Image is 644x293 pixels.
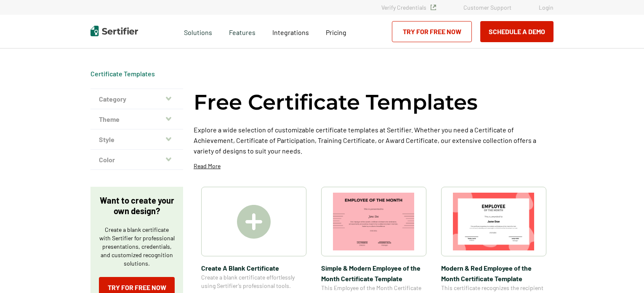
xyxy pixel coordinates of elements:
button: Category [90,89,183,109]
button: Color [90,150,183,170]
span: Pricing [326,28,346,36]
span: Integrations [272,28,309,36]
span: Create a blank certificate effortlessly using Sertifier’s professional tools. [201,273,306,290]
img: Create A Blank Certificate [237,205,271,239]
span: Simple & Modern Employee of the Month Certificate Template [321,263,426,284]
a: Try for Free Now [392,21,472,42]
span: Solutions [184,26,212,37]
a: Login [539,4,554,11]
span: Features [229,26,255,37]
img: Verified [431,5,436,10]
a: Customer Support [463,4,511,11]
a: Pricing [326,26,346,37]
a: Verify Credentials [381,4,436,11]
p: Explore a wide selection of customizable certificate templates at Sertifier. Whether you need a C... [194,124,554,156]
p: Read More [194,162,221,170]
div: Breadcrumb [90,70,155,78]
h1: Free Certificate Templates [194,89,478,116]
button: Style [90,129,183,150]
a: Integrations [272,26,309,37]
img: Simple & Modern Employee of the Month Certificate Template [333,193,415,250]
img: Sertifier | Digital Credentialing Platform [90,26,138,36]
span: Create A Blank Certificate [201,263,306,273]
p: Want to create your own design? [99,195,175,216]
button: Theme [90,109,183,129]
p: Create a blank certificate with Sertifier for professional presentations, credentials, and custom... [99,226,175,268]
span: Modern & Red Employee of the Month Certificate Template [441,263,546,284]
a: Certificate Templates [90,70,155,78]
img: Modern & Red Employee of the Month Certificate Template [453,193,535,250]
